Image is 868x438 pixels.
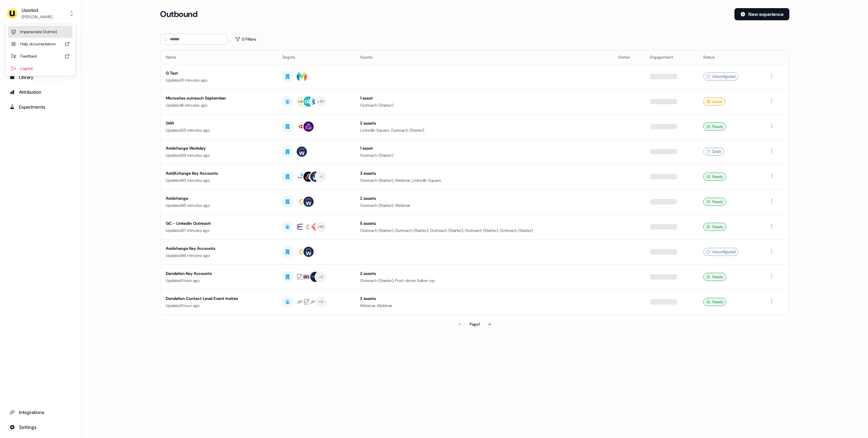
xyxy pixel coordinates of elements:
[22,14,52,20] div: [PERSON_NAME]
[8,62,73,74] div: Logout
[8,50,73,62] div: Feedback
[8,26,73,38] div: Impersonate (Admin)
[5,24,75,76] div: Userled[PERSON_NAME]
[8,38,73,50] div: Help documentation
[22,7,52,14] div: Userled
[5,5,76,22] button: Userled[PERSON_NAME]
